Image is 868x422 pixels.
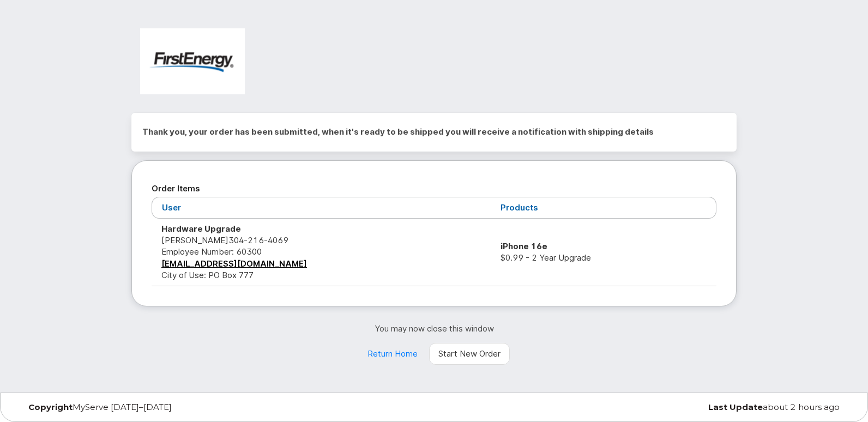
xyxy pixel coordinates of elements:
[152,219,491,286] td: [PERSON_NAME] City of Use: PO Box 777
[491,219,716,286] td: $0.99 - 2 Year Upgrade
[152,180,716,197] h2: Order Items
[20,403,296,412] div: MyServe [DATE]–[DATE]
[228,235,288,245] span: 304
[142,124,726,140] h2: Thank you, your order has been submitted, when it's ready to be shipped you will receive a notifi...
[131,323,737,334] p: You may now close this window
[28,402,73,412] strong: Copyright
[358,343,427,365] a: Return Home
[244,235,264,245] span: 216
[152,197,491,218] th: User
[708,402,763,412] strong: Last Update
[491,197,716,218] th: Products
[264,235,288,245] span: 4069
[161,224,241,234] strong: Hardware Upgrade
[161,246,262,257] span: Employee Number: 60300
[429,343,510,365] a: Start New Order
[572,403,848,412] div: about 2 hours ago
[161,258,307,269] a: [EMAIL_ADDRESS][DOMAIN_NAME]
[501,241,547,251] strong: iPhone 16e
[140,28,245,94] img: FirstEnergy Corp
